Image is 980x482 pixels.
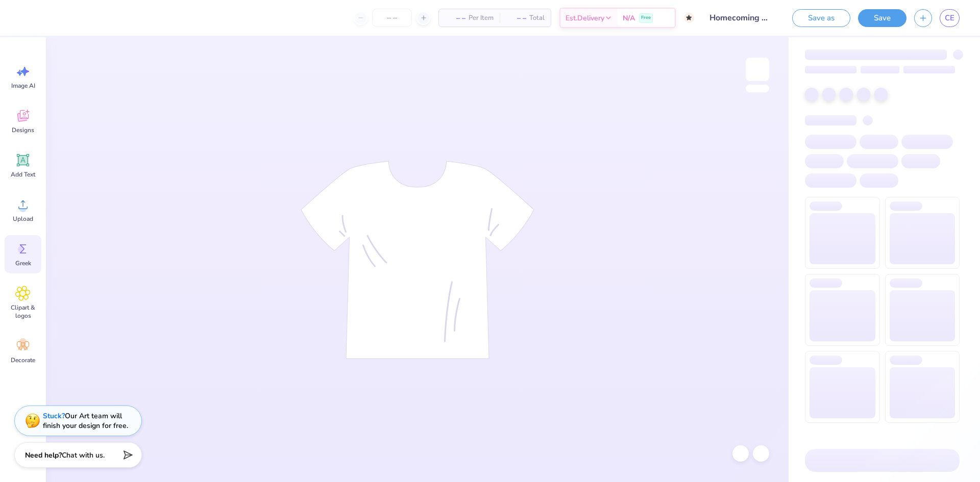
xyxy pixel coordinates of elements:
span: – – [506,13,526,23]
span: Total [529,13,545,23]
span: Add Text [11,170,35,179]
button: Save [858,9,906,27]
button: Save as [792,9,850,27]
span: Per Item [469,13,494,23]
img: tee-skeleton.svg [301,161,534,359]
span: Image AI [11,82,35,90]
input: – – [372,9,412,27]
span: Upload [13,215,33,223]
span: N/A [623,13,635,23]
span: Est. Delivery [566,13,604,23]
span: – – [445,13,465,23]
span: CE [945,12,954,24]
span: Free [641,14,651,21]
input: Untitled Design [702,8,777,28]
span: Greek [15,259,31,267]
a: CE [940,9,960,27]
span: Designs [12,126,34,134]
